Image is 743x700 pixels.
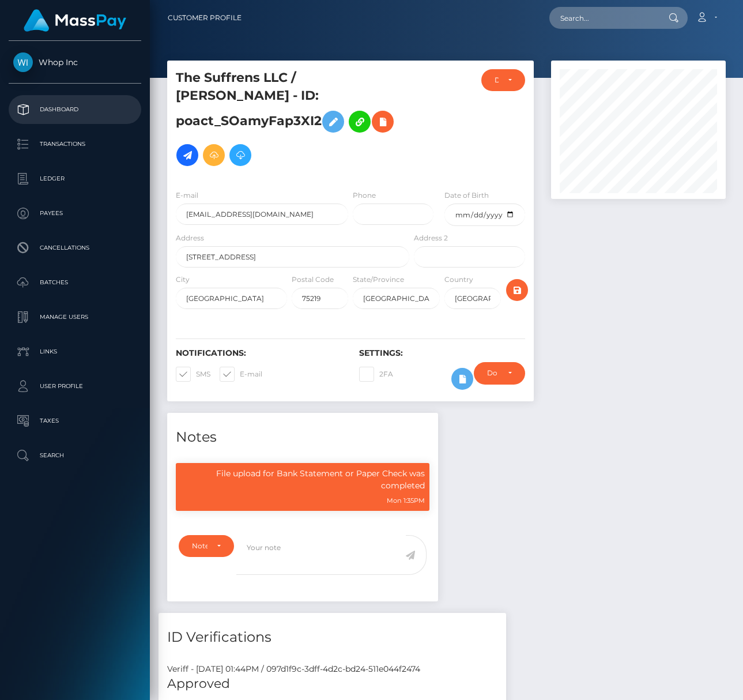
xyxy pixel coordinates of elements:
[495,76,499,85] div: DEACTIVE
[176,69,403,172] h5: The Suffrens LLC / [PERSON_NAME] - ID: poact_SOamyFap3XI2
[9,337,141,366] a: Links
[176,144,198,166] a: Initiate Payout
[414,233,448,243] label: Address 2
[387,496,425,505] small: Mon 1:35PM
[549,7,658,29] input: Search...
[292,274,334,285] label: Postal Code
[359,348,525,358] h6: Settings:
[13,52,33,72] img: Whop Inc
[13,447,137,464] p: Search
[13,205,137,222] p: Payees
[474,362,525,384] button: Do not require
[444,274,473,285] label: Country
[13,274,137,291] p: Batches
[9,407,141,435] a: Taxes
[13,239,137,257] p: Cancellations
[13,412,137,430] p: Taxes
[9,199,141,228] a: Payees
[353,274,404,285] label: State/Province
[176,348,342,358] h6: Notifications:
[24,9,126,32] img: MassPay Logo
[192,541,208,551] div: Note Type
[167,627,497,648] h4: ID Verifications
[13,136,137,153] p: Transactions
[176,367,210,382] label: SMS
[487,368,499,378] div: Do not require
[220,367,262,382] label: E-mail
[13,101,137,118] p: Dashboard
[444,190,489,201] label: Date of Birth
[179,535,234,557] button: Note Type
[9,372,141,401] a: User Profile
[180,468,425,492] p: File upload for Bank Statement or Paper Check was completed
[9,130,141,159] a: Transactions
[9,441,141,470] a: Search
[9,164,141,193] a: Ledger
[13,170,137,187] p: Ledger
[13,378,137,395] p: User Profile
[9,268,141,297] a: Batches
[13,343,137,360] p: Links
[9,234,141,262] a: Cancellations
[176,233,204,243] label: Address
[9,303,141,332] a: Manage Users
[13,308,137,326] p: Manage Users
[167,675,497,693] h5: Approved
[9,57,141,67] span: Whop Inc
[168,6,242,30] a: Customer Profile
[176,274,190,285] label: City
[176,190,198,201] label: E-mail
[159,663,506,675] div: Veriff - [DATE] 01:44PM / 097d1f9c-3dff-4d2c-bd24-511e044f2474
[353,190,376,201] label: Phone
[176,427,429,447] h4: Notes
[481,69,525,91] button: DEACTIVE
[359,367,393,382] label: 2FA
[9,95,141,124] a: Dashboard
